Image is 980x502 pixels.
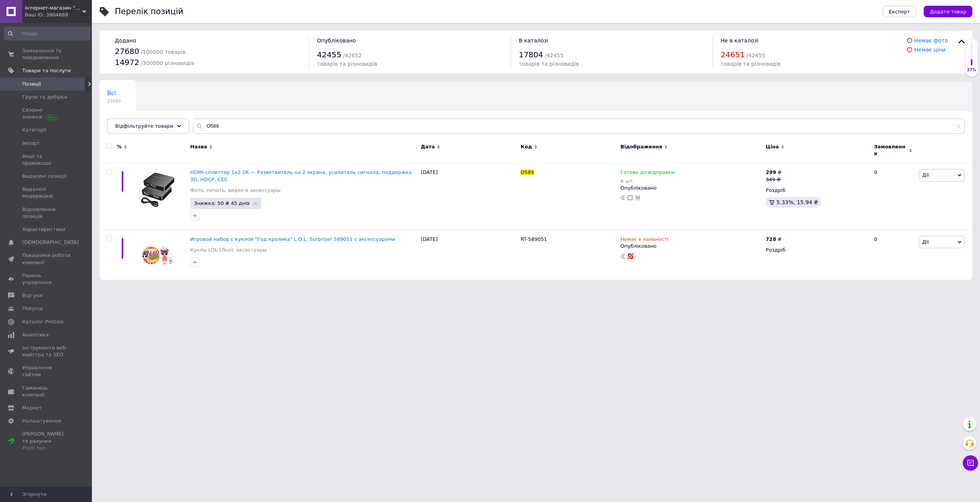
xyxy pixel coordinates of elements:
[545,52,563,58] span: / 42455
[621,178,675,184] div: 6 шт.
[343,52,362,58] span: / 42652
[621,169,675,177] span: Готово до відправки
[746,52,765,58] span: / 42455
[190,247,267,253] a: Куклы LOL (Лол), аксессуары
[22,431,71,452] span: [PERSON_NAME] та рахунки
[22,364,71,378] span: Управління сайтом
[190,143,207,150] span: Назва
[22,405,42,411] span: Маркет
[100,111,203,140] div: Товари з проблемними різновидами
[115,8,183,16] div: Перелік позицій
[766,247,867,253] div: Роздріб
[22,173,66,180] span: Видалені позиції
[621,236,668,244] span: Немає в наявності
[115,123,173,129] span: Відфільтруйте товари
[22,239,79,246] span: [DEMOGRAPHIC_DATA]
[22,153,71,167] span: Акції та промокоди
[766,176,781,183] div: 349 ₴
[521,143,532,150] span: Код
[141,49,186,55] span: / 100000 товарів
[22,206,71,220] span: Відновлення позицій
[914,47,946,53] a: Немає ціни
[922,172,929,178] span: Дії
[22,418,61,424] span: Налаштування
[766,169,776,175] b: 299
[317,50,341,59] span: 42455
[766,236,776,242] b: 728
[766,143,779,150] span: Ціна
[621,185,762,192] div: Опубліковано
[22,272,71,286] span: Панель управління
[317,37,356,44] span: Опубліковано
[22,344,71,358] span: Інструменти веб-майстра та SEO
[22,305,43,312] span: Покупці
[922,239,929,245] span: Дії
[924,6,972,17] button: Додати товар
[22,94,67,101] span: Групи та добірки
[22,292,42,299] span: Відгуки
[521,169,534,175] span: O589
[22,186,71,200] span: Видалені модерацією
[115,47,139,56] span: 27680
[22,252,71,266] span: Показники роботи компанії
[139,169,177,207] img: HDMI-сплиттер 1x2 2К — Разветвитель на 2 экрана, усилитель сигнала, поддержка 3D, HDCP, CEC
[965,67,978,73] div: 27%
[621,143,662,150] span: Відображення
[914,37,948,44] a: Немає фото
[115,37,136,44] span: Додано
[889,9,910,15] span: Експорт
[720,61,781,67] span: товарів та різновидів
[521,236,547,242] span: RT-589051
[190,187,281,194] a: Фото, печать, видео и аксессуары
[25,5,82,11] span: Інтернет-магазин "Lucky Store"
[22,107,71,120] span: Сезонні знижки
[869,163,917,230] div: 0
[141,60,194,66] span: / 300000 різновидів
[519,50,543,59] span: 17804
[883,6,916,17] button: Експорт
[22,81,41,88] span: Позиції
[720,50,745,59] span: 24651
[519,61,579,67] span: товарів та різновидів
[869,230,917,280] div: 0
[22,226,65,233] span: Характеристики
[107,90,116,97] span: Всі
[720,37,758,44] span: Не в каталозі
[107,119,188,126] span: Товари з проблемними р...
[4,27,90,41] input: Пошук
[22,385,71,398] span: Гаманець компанії
[22,47,71,61] span: Замовлення та повідомлення
[190,236,395,242] a: Игровой набор с куклой "Год кролика" L.O.L. Surprise! 589051 с аксессуарами
[139,236,177,274] img: Игровой набор с куклой "Год кролика" L.O.L. Surprise! 589051 с аксессуарами
[874,143,907,157] span: Замовлення
[766,187,867,194] div: Роздріб
[22,140,40,147] span: Імпорт
[22,445,71,452] div: Prom топ
[22,331,49,338] span: Аналітика
[419,163,519,230] div: [DATE]
[22,127,46,133] span: Категорії
[317,61,377,67] span: товарів та різновидів
[117,143,122,150] span: %
[193,119,965,134] input: Пошук по назві позиції, артикулу і пошуковим запитам
[25,11,92,18] div: Ваш ID: 3804888
[22,67,71,74] span: Товари та послуги
[421,143,435,150] span: Дата
[519,37,548,44] span: В каталозі
[963,455,978,471] button: Чат з покупцем
[190,169,412,182] a: HDMI-сплиттер 1x2 2К — Разветвитель на 2 экрана, усилитель сигнала, поддержка 3D, HDCP, CEC
[621,243,762,250] div: Опубліковано
[930,9,966,15] span: Додати товар
[766,236,781,243] div: ₴
[766,169,781,176] div: ₴
[107,98,121,104] span: 27680
[776,199,818,205] span: 5.33%, 15.94 ₴
[419,230,519,280] div: [DATE]
[115,58,139,67] span: 14972
[22,318,64,325] span: Каталог ProSale
[194,201,250,206] span: Знижка: 50 ₴ 45 днів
